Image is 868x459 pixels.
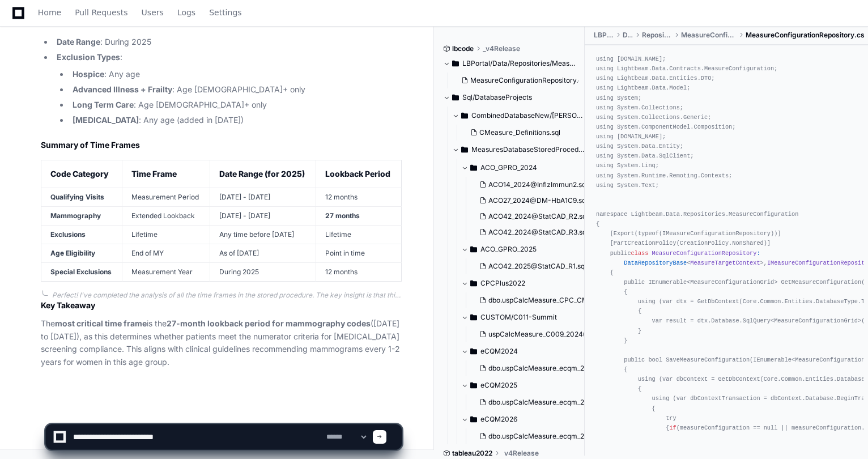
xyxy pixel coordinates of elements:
span: ACO_GPRO_2025 [480,245,537,254]
li: : Any age [69,68,402,81]
span: Pull Requests [75,9,127,16]
li: : During 2025 [53,36,402,49]
span: LBPortal/Data/Repositories/MeasureConfiguration [462,59,576,68]
strong: Hospice [73,69,104,79]
strong: Exclusions [50,230,86,239]
span: MeasureConfigurationRepository [652,249,757,256]
button: uspCalcMeasure_C009_2024@HCCAthena.sql [475,326,597,342]
td: As of [DATE] [210,244,316,262]
span: CUSTOM/C011-Summit [480,313,557,322]
svg: Directory [452,91,459,104]
svg: Directory [470,379,477,392]
strong: 27-month lookback period for mammography codes [167,318,371,328]
button: ACO42_2024@StatCAD_R3.sql [475,224,588,240]
span: : DataRepositoryBase [596,249,760,266]
button: CPCPlus2022 [461,274,594,292]
strong: Mammography [50,211,101,220]
td: During 2025 [210,262,316,281]
span: eCQM2024 [480,347,518,356]
button: ACO27_2024@DM-HbA1C9.sql [475,193,588,209]
strong: Advanced Illness + Frailty [73,84,172,94]
span: dbo.uspCalcMeasure_ecqm_2025@BCS.sql [488,398,628,407]
p: The is the ([DATE] to [DATE]), as this determines whether patients meet the numerator criteria fo... [41,317,402,369]
strong: most critical time frame [55,318,147,328]
button: ACO_GPRO_2024 [461,159,594,177]
button: dbo.uspCalcMeasure_ecqm_2024@StatCAD_R3.sql [475,360,597,376]
button: eCQM2024 [461,342,594,360]
strong: 27 months [325,211,360,220]
span: ACO42_2024@StatCAD_R3.sql [488,228,588,237]
li: : Any age (added in [DATE]) [69,114,402,127]
button: Sql/DatabaseProjects [443,88,576,107]
span: eCQM2025 [480,381,517,390]
button: ACO42_2025@StatCAD_R1.sql [475,258,588,274]
span: MeasureConfiguration [681,31,737,40]
span: class [631,249,649,256]
span: Home [38,9,61,16]
td: Any time before [DATE] [210,225,316,244]
span: Logs [177,9,195,16]
span: ACO_GPRO_2024 [480,163,537,172]
strong: Date Range (for 2025) [219,169,305,178]
td: 12 months [316,262,402,281]
td: Measurement Period [122,188,210,206]
strong: Date Range [57,37,100,46]
button: ACO_GPRO_2025 [461,240,594,258]
button: MeasureConfigurationRepository.cs [457,73,578,88]
button: CMeasure_Definitions.sql [466,125,578,141]
h2: Key Takeaway [41,300,402,311]
button: CombinedDatabaseNew/[PERSON_NAME]/dbo/Tables [452,107,585,125]
button: ACO14_2024@InflzImmun2.sql [475,177,588,193]
strong: Code Category [50,169,109,178]
span: dbo.uspCalcMeasure_CPC_CMS122v10@HBA1C9.sql [488,296,658,305]
span: Sql/DatabaseProjects [462,93,532,102]
svg: Directory [461,143,468,156]
button: dbo.uspCalcMeasure_ecqm_2025@BCS.sql [475,394,597,410]
li: : Age [DEMOGRAPHIC_DATA]+ only [69,83,402,96]
span: CMeasure_Definitions.sql [479,128,560,137]
span: MeasureTargetContext [690,260,760,266]
span: Settings [209,9,241,16]
td: [DATE] - [DATE] [210,188,316,206]
td: [DATE] - [DATE] [210,206,316,225]
svg: Directory [470,161,477,175]
span: Repositories [642,31,672,40]
span: ACO42_2024@StatCAD_R2.sql [488,212,588,221]
span: Data [623,31,633,40]
strong: Long Term Care [73,100,134,109]
span: CPCPlus2022 [480,279,525,288]
strong: Exclusion Types [57,52,120,62]
span: dbo.uspCalcMeasure_ecqm_2024@StatCAD_R3.sql [488,364,654,373]
strong: Age Eligibility [50,249,95,257]
svg: Directory [470,277,477,290]
button: MeasuresDatabaseStoredProcedures/dbo/Measures [452,141,585,159]
span: uspCalcMeasure_C009_2024@HCCAthena.sql [488,330,639,339]
span: MeasureConfigurationRepository.cs [746,31,865,40]
svg: Directory [470,311,477,324]
button: CUSTOM/C011-Summit [461,308,594,326]
li: : Age [DEMOGRAPHIC_DATA]+ only [69,99,402,112]
span: ACO27_2024@DM-HbA1C9.sql [488,196,588,205]
strong: Special Exclusions [50,267,112,276]
strong: Qualifying Visits [50,193,104,201]
strong: Time Frame [131,169,177,178]
button: LBPortal/Data/Repositories/MeasureConfiguration [443,54,576,73]
svg: Directory [461,109,468,122]
span: Users [142,9,164,16]
li: : [53,51,402,127]
button: dbo.uspCalcMeasure_CPC_CMS122v10@HBA1C9.sql [475,292,597,308]
td: Point in time [316,244,402,262]
td: 12 months [316,188,402,206]
span: CombinedDatabaseNew/[PERSON_NAME]/dbo/Tables [471,111,585,120]
td: Measurement Year [122,262,210,281]
span: ACO14_2024@InflzImmun2.sql [488,180,588,189]
td: Extended Lookback [122,206,210,225]
svg: Directory [452,57,459,70]
svg: Directory [470,345,477,358]
strong: Lookback Period [325,169,390,178]
span: ACO42_2025@StatCAD_R1.sql [488,262,586,271]
button: ACO42_2024@StatCAD_R2.sql [475,209,588,224]
span: LBPortal [594,31,614,40]
strong: [MEDICAL_DATA] [73,115,139,125]
td: Lifetime [316,225,402,244]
